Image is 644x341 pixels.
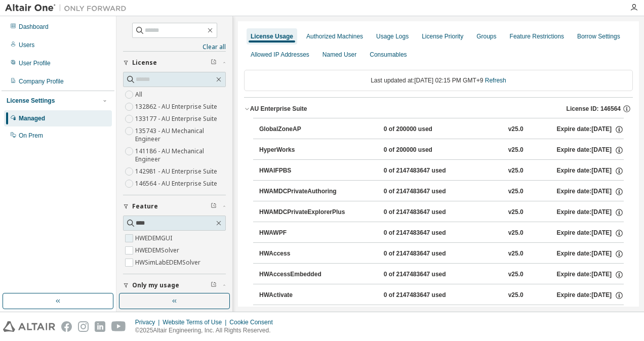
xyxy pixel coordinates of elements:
[132,59,157,67] span: License
[508,270,524,279] div: v25.0
[259,160,624,182] button: HWAIFPBS0 of 2147483647 usedv25.0Expire date:[DATE]
[557,249,624,259] div: Expire date: [DATE]
[251,32,293,40] div: License Usage
[135,89,144,101] label: All
[19,132,43,140] div: On Prem
[259,222,624,244] button: HWAWPF0 of 2147483647 usedv25.0Expire date:[DATE]
[508,291,524,300] div: v25.0
[111,321,126,332] img: youtube.svg
[422,32,463,40] div: License Priority
[95,321,105,332] img: linkedin.svg
[244,98,633,120] button: AU Enterprise SuiteLicense ID: 146564
[3,321,55,332] img: altair_logo.svg
[259,249,350,259] div: HWAccess
[476,32,496,40] div: Groups
[508,166,524,176] div: v25.0
[259,284,624,307] button: HWActivate0 of 2147483647 usedv25.0Expire date:[DATE]
[384,291,475,300] div: 0 of 2147483647 used
[508,146,524,155] div: v25.0
[259,208,350,217] div: HWAMDCPrivateExplorerPlus
[132,281,179,289] span: Only my usage
[557,166,624,176] div: Expire date: [DATE]
[19,59,51,67] div: User Profile
[259,187,350,196] div: HWAMDCPrivateAuthoring
[384,270,475,279] div: 0 of 2147483647 used
[229,318,278,326] div: Cookie Consent
[135,101,219,113] label: 132862 - AU Enterprise Suite
[61,321,72,332] img: facebook.svg
[323,51,356,59] div: Named User
[557,208,624,217] div: Expire date: [DATE]
[135,232,174,244] label: HWEDEMGUI
[259,264,624,286] button: HWAccessEmbedded0 of 2147483647 usedv25.0Expire date:[DATE]
[135,165,219,178] label: 142981 - AU Enterprise Suite
[508,125,524,134] div: v25.0
[259,201,624,224] button: HWAMDCPrivateExplorerPlus0 of 2147483647 usedv25.0Expire date:[DATE]
[384,208,475,217] div: 0 of 2147483647 used
[485,77,506,84] a: Refresh
[259,270,350,279] div: HWAccessEmbedded
[510,32,564,40] div: Feature Restrictions
[557,229,624,238] div: Expire date: [DATE]
[251,51,309,59] div: Allowed IP Addresses
[211,202,217,210] span: Clear filter
[250,105,307,113] div: AU Enterprise Suite
[135,145,226,165] label: 141186 - AU Mechanical Engineer
[557,291,624,300] div: Expire date: [DATE]
[370,51,407,59] div: Consumables
[19,41,34,49] div: Users
[259,243,624,265] button: HWAccess0 of 2147483647 usedv25.0Expire date:[DATE]
[259,118,624,141] button: GlobalZoneAP0 of 200000 usedv25.0Expire date:[DATE]
[376,32,409,40] div: Usage Logs
[135,113,219,125] label: 133177 - AU Enterprise Suite
[78,321,89,332] img: instagram.svg
[135,257,203,269] label: HWSimLabEDEMSolver
[508,249,524,259] div: v25.0
[259,229,350,238] div: HWAWPF
[211,281,217,289] span: Clear filter
[135,178,219,190] label: 146564 - AU Enterprise Suite
[567,105,621,113] span: License ID: 146564
[508,208,524,217] div: v25.0
[135,244,181,257] label: HWEDEMSolver
[123,52,226,74] button: License
[244,70,633,91] div: Last updated at: [DATE] 02:15 PM GMT+9
[259,181,624,203] button: HWAMDCPrivateAuthoring0 of 2147483647 usedv25.0Expire date:[DATE]
[259,166,350,176] div: HWAIFPBS
[259,146,350,155] div: HyperWorks
[19,23,49,31] div: Dashboard
[123,274,226,296] button: Only my usage
[5,3,132,13] img: Altair One
[508,229,524,238] div: v25.0
[557,146,624,155] div: Expire date: [DATE]
[259,125,350,134] div: GlobalZoneAP
[7,97,55,105] div: License Settings
[211,59,217,67] span: Clear filter
[19,77,64,86] div: Company Profile
[135,318,163,326] div: Privacy
[135,125,226,145] label: 135743 - AU Mechanical Engineer
[384,187,475,196] div: 0 of 2147483647 used
[557,125,624,134] div: Expire date: [DATE]
[557,187,624,196] div: Expire date: [DATE]
[259,291,350,300] div: HWActivate
[384,166,475,176] div: 0 of 2147483647 used
[123,195,226,218] button: Feature
[306,32,363,40] div: Authorized Machines
[163,318,229,326] div: Website Terms of Use
[123,43,226,51] a: Clear all
[384,249,475,259] div: 0 of 2147483647 used
[508,187,524,196] div: v25.0
[259,139,624,161] button: HyperWorks0 of 200000 usedv25.0Expire date:[DATE]
[384,146,475,155] div: 0 of 200000 used
[132,202,158,210] span: Feature
[577,32,620,40] div: Borrow Settings
[384,229,475,238] div: 0 of 2147483647 used
[19,114,45,122] div: Managed
[557,270,624,279] div: Expire date: [DATE]
[135,326,279,335] p: © 2025 Altair Engineering, Inc. All Rights Reserved.
[384,125,475,134] div: 0 of 200000 used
